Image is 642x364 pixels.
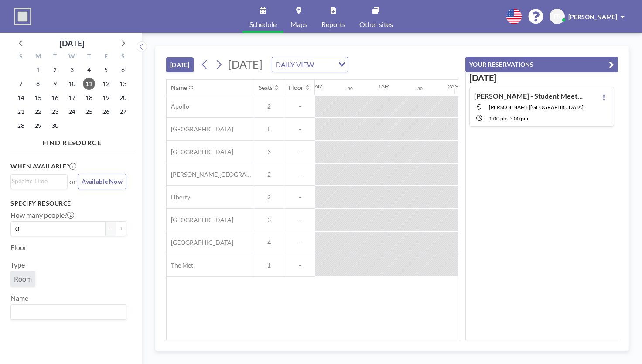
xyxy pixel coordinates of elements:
[167,125,233,133] span: [GEOGRAPHIC_DATA]
[284,216,315,224] span: -
[10,243,27,252] label: Floor
[284,125,315,133] span: -
[249,21,277,28] span: Schedule
[254,171,284,179] span: 2
[469,72,614,83] h3: [DATE]
[66,92,78,104] span: Wednesday, September 17, 2025
[259,84,273,92] div: Seats
[117,78,129,90] span: Saturday, September 13, 2025
[83,106,95,118] span: Thursday, September 25, 2025
[254,239,284,247] span: 4
[32,106,44,118] span: Monday, September 22, 2025
[167,171,254,179] span: [PERSON_NAME][GEOGRAPHIC_DATA]
[359,21,393,28] span: Other sites
[32,64,44,76] span: Monday, September 1, 2025
[167,103,189,110] span: Apollo
[49,92,61,104] span: Tuesday, September 16, 2025
[10,294,28,302] label: Name
[167,216,233,224] span: [GEOGRAPHIC_DATA]
[284,171,315,179] span: -
[30,52,47,63] div: M
[348,86,353,92] div: 30
[166,57,194,72] button: [DATE]
[489,115,508,122] span: 1:00 PM
[60,37,84,49] div: [DATE]
[100,106,112,118] span: Friday, September 26, 2025
[553,13,561,21] span: FR
[568,13,617,21] span: [PERSON_NAME]
[465,57,618,72] button: YOUR RESERVATIONS
[83,64,95,76] span: Thursday, September 4, 2025
[228,58,263,71] span: [DATE]
[284,148,315,156] span: -
[49,120,61,132] span: Tuesday, September 30, 2025
[308,83,323,89] div: 12AM
[10,261,25,269] label: Type
[10,199,126,207] h3: Specify resource
[254,103,284,110] span: 2
[66,78,78,90] span: Wednesday, September 10, 2025
[47,52,64,63] div: T
[290,21,307,28] span: Maps
[489,104,584,110] span: Ellis Island
[49,64,61,76] span: Tuesday, September 2, 2025
[11,175,67,188] div: Search for option
[13,52,30,63] div: S
[254,148,284,156] span: 3
[167,148,233,156] span: [GEOGRAPHIC_DATA]
[100,64,112,76] span: Friday, September 5, 2025
[14,8,31,25] img: organization-logo
[254,261,284,269] span: 1
[508,115,509,122] span: -
[12,306,121,318] input: Search for option
[274,59,316,70] span: DAILY VIEW
[117,106,129,118] span: Saturday, September 27, 2025
[114,52,131,63] div: S
[254,216,284,224] span: 3
[83,78,95,90] span: Thursday, September 11, 2025
[284,103,315,110] span: -
[117,64,129,76] span: Saturday, September 6, 2025
[64,52,81,63] div: W
[78,174,126,189] button: Available Now
[15,78,27,90] span: Sunday, September 7, 2025
[116,221,126,236] button: +
[117,92,129,104] span: Saturday, September 20, 2025
[167,239,233,247] span: [GEOGRAPHIC_DATA]
[69,177,76,186] span: or
[49,78,61,90] span: Tuesday, September 9, 2025
[284,193,315,201] span: -
[32,92,44,104] span: Monday, September 15, 2025
[80,52,97,63] div: T
[11,305,126,319] div: Search for option
[15,106,27,118] span: Sunday, September 21, 2025
[15,92,27,104] span: Sunday, September 14, 2025
[509,115,528,122] span: 5:00 PM
[417,86,423,92] div: 30
[10,211,74,220] label: How many people?
[10,135,133,147] h4: FIND RESOURCE
[14,275,32,283] span: Room
[49,106,61,118] span: Tuesday, September 23, 2025
[289,84,304,92] div: Floor
[167,261,193,269] span: The Met
[321,21,345,28] span: Reports
[66,106,78,118] span: Wednesday, September 24, 2025
[317,59,333,70] input: Search for option
[106,221,116,236] button: -
[82,178,123,185] span: Available Now
[32,120,44,132] span: Monday, September 29, 2025
[97,52,114,63] div: F
[378,83,389,89] div: 1AM
[100,92,112,104] span: Friday, September 19, 2025
[474,92,583,100] h4: [PERSON_NAME] - Student Meetings
[83,92,95,104] span: Thursday, September 18, 2025
[100,78,112,90] span: Friday, September 12, 2025
[272,57,348,72] div: Search for option
[66,64,78,76] span: Wednesday, September 3, 2025
[284,239,315,247] span: -
[284,261,315,269] span: -
[448,83,459,89] div: 2AM
[171,84,187,92] div: Name
[254,193,284,201] span: 2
